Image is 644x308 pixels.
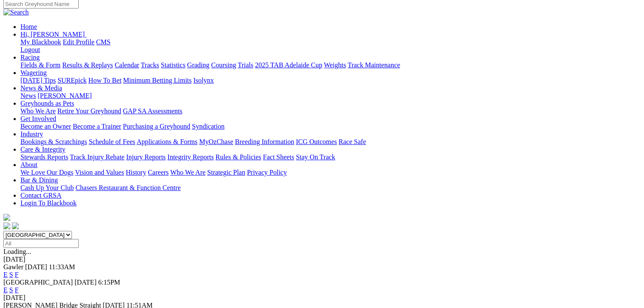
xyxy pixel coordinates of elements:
[123,123,190,130] a: Purchasing a Greyhound
[20,199,77,207] a: Login To Blackbook
[20,176,58,184] a: Bar & Dining
[137,138,197,145] a: Applications & Forms
[20,184,641,192] div: Bar & Dining
[9,286,13,294] a: S
[15,271,19,278] a: F
[20,123,641,130] div: Get Involved
[148,169,169,176] a: Careers
[3,9,29,16] img: Search
[20,123,71,130] a: Become an Owner
[20,138,641,146] div: Industry
[20,184,74,191] a: Cash Up Your Club
[211,61,236,69] a: Coursing
[20,130,43,138] a: Industry
[3,286,8,294] a: E
[3,239,79,248] input: Select date
[20,31,86,38] a: Hi, [PERSON_NAME]
[25,263,47,271] span: [DATE]
[192,123,224,130] a: Syndication
[20,61,641,69] div: Racing
[20,169,73,176] a: We Love Our Dogs
[20,192,61,199] a: Contact GRSA
[20,100,74,107] a: Greyhounds as Pets
[3,256,641,263] div: [DATE]
[348,61,400,69] a: Track Maintenance
[3,271,8,278] a: E
[114,61,139,69] a: Calendar
[20,107,56,115] a: Who We Are
[3,248,31,255] span: Loading...
[199,138,233,145] a: MyOzChase
[20,84,62,92] a: News & Media
[235,138,294,145] a: Breeding Information
[9,271,13,278] a: S
[20,146,66,153] a: Care & Integrity
[96,38,111,46] a: CMS
[126,153,166,161] a: Injury Reports
[187,61,209,69] a: Grading
[89,138,135,145] a: Schedule of Fees
[338,138,366,145] a: Race Safe
[57,107,121,115] a: Retire Your Greyhound
[63,38,94,46] a: Edit Profile
[74,279,97,286] span: [DATE]
[49,263,75,271] span: 11:33AM
[20,161,37,168] a: About
[73,123,121,130] a: Become a Trainer
[20,31,85,38] span: Hi, [PERSON_NAME]
[20,46,40,53] a: Logout
[20,153,68,161] a: Stewards Reports
[20,23,37,30] a: Home
[263,153,294,161] a: Fact Sheets
[215,153,261,161] a: Rules & Policies
[296,153,335,161] a: Stay On Track
[15,286,19,294] a: F
[193,77,214,84] a: Isolynx
[12,222,19,229] img: twitter.svg
[3,222,10,229] img: facebook.svg
[98,279,120,286] span: 6:15PM
[75,184,180,191] a: Chasers Restaurant & Function Centre
[3,294,641,302] div: [DATE]
[20,92,641,100] div: News & Media
[167,153,214,161] a: Integrity Reports
[141,61,159,69] a: Tracks
[161,61,186,69] a: Statistics
[20,138,87,145] a: Bookings & Scratchings
[255,61,322,69] a: 2025 TAB Adelaide Cup
[296,138,337,145] a: ICG Outcomes
[170,169,206,176] a: Who We Are
[3,263,23,271] span: Gawler
[20,115,56,122] a: Get Involved
[37,92,92,99] a: [PERSON_NAME]
[20,77,641,84] div: Wagering
[324,61,346,69] a: Weights
[123,107,183,115] a: GAP SA Assessments
[20,54,40,61] a: Racing
[20,169,641,176] div: About
[89,77,122,84] a: How To Bet
[207,169,245,176] a: Strategic Plan
[20,107,641,115] div: Greyhounds as Pets
[20,153,641,161] div: Care & Integrity
[20,69,47,76] a: Wagering
[20,38,641,54] div: Hi, [PERSON_NAME]
[20,77,56,84] a: [DATE] Tips
[20,61,60,69] a: Fields & Form
[126,169,146,176] a: History
[247,169,287,176] a: Privacy Policy
[123,77,192,84] a: Minimum Betting Limits
[3,214,10,221] img: logo-grsa-white.png
[62,61,113,69] a: Results & Replays
[238,61,253,69] a: Trials
[3,279,73,286] span: [GEOGRAPHIC_DATA]
[20,92,36,99] a: News
[20,38,61,46] a: My Blackbook
[57,77,86,84] a: SUREpick
[70,153,124,161] a: Track Injury Rebate
[75,169,124,176] a: Vision and Values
